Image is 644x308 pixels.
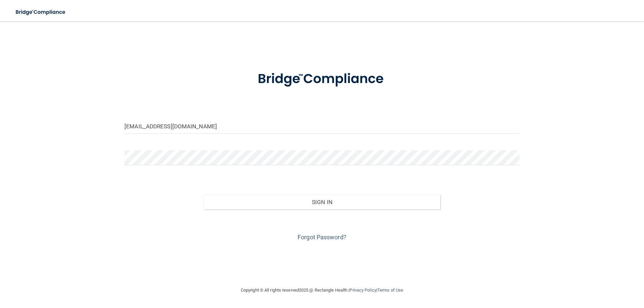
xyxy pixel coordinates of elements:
[204,195,441,209] button: Sign In
[244,62,400,97] img: bridge_compliance_login_screen.278c3ca4.svg
[298,234,346,241] a: Forgot Password?
[124,119,520,134] input: Email
[200,280,444,301] div: Copyright © All rights reserved 2025 @ Rectangle Health | |
[350,288,376,293] a: Privacy Policy
[10,5,72,19] img: bridge_compliance_login_screen.278c3ca4.svg
[377,288,403,293] a: Terms of Use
